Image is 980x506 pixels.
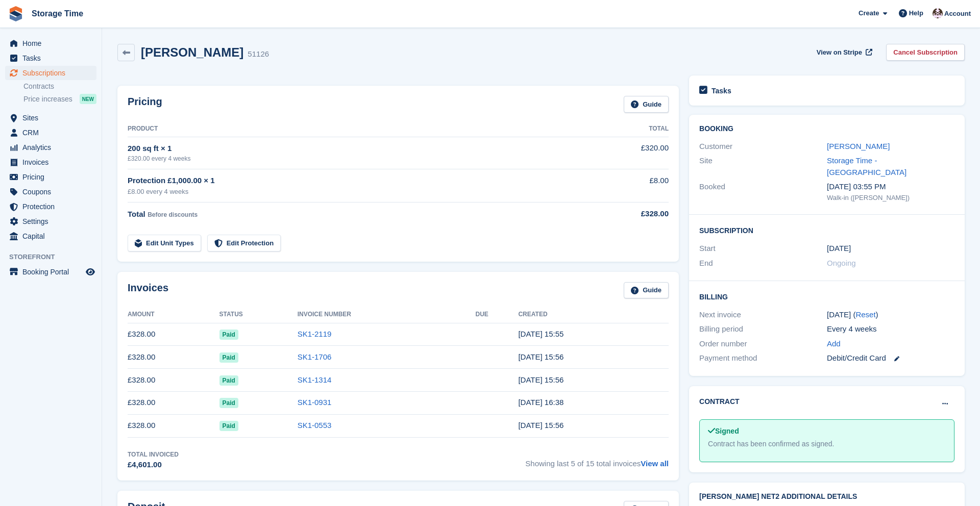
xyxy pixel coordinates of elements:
img: stora-icon-8386f47178a22dfd0bd8f6a31ec36ba5ce8667c1dd55bd0f319d3a0aa187defe.svg [8,6,23,21]
span: Ongoing [827,259,856,267]
h2: Subscription [699,225,954,235]
a: View all [641,459,669,468]
a: menu [5,199,96,214]
th: Created [518,307,669,323]
span: Price increases [23,94,72,104]
span: Storefront [9,252,102,262]
div: Debit/Credit Card [827,352,954,364]
div: £8.00 every 4 weeks [128,187,586,197]
div: Total Invoiced [128,450,179,459]
a: Cancel Subscription [886,44,965,61]
div: Booked [699,181,827,203]
td: £328.00 [128,414,219,437]
span: Before discounts [148,211,198,218]
a: menu [5,170,96,184]
a: SK1-1706 [298,352,332,361]
div: Site [699,155,827,178]
span: Paid [219,375,238,386]
div: Walk-in ([PERSON_NAME]) [827,193,954,203]
span: Sites [22,111,84,125]
time: 2025-07-29 14:56:06 UTC [518,375,563,384]
a: menu [5,51,96,65]
div: £4,601.00 [128,459,179,471]
div: £328.00 [586,208,669,220]
a: Guide [624,282,669,299]
div: 200 sq ft × 1 [128,143,586,155]
a: menu [5,265,96,279]
a: [PERSON_NAME] [827,142,890,150]
span: Home [22,36,84,50]
div: Protection £1,000.00 × 1 [128,175,586,187]
h2: Contract [699,396,740,407]
a: Add [827,338,841,350]
a: View on Stripe [813,44,874,61]
div: Start [699,243,827,255]
div: £320.00 every 4 weeks [128,154,586,163]
a: menu [5,36,96,50]
span: Subscriptions [22,66,84,80]
time: 2025-08-26 14:56:25 UTC [518,352,563,361]
a: menu [5,185,96,199]
div: 51126 [248,48,269,60]
td: £328.00 [128,369,219,392]
h2: [PERSON_NAME] Net2 Additional Details [699,493,954,501]
span: Total [128,210,145,218]
span: Help [909,8,923,18]
span: Coupons [22,185,84,199]
a: menu [5,111,96,125]
h2: Booking [699,125,954,133]
span: Capital [22,229,84,243]
td: £328.00 [128,323,219,346]
span: View on Stripe [817,47,862,58]
span: Protection [22,199,84,214]
img: Saeed [933,8,943,18]
time: 2025-09-23 14:55:49 UTC [518,330,563,338]
span: Create [859,8,879,18]
th: Amount [128,307,219,323]
span: Paid [219,352,238,363]
a: SK1-0931 [298,398,332,407]
div: [DATE] 03:55 PM [827,181,954,193]
td: £8.00 [586,169,669,203]
span: Paid [219,330,238,340]
div: End [699,258,827,269]
div: Signed [708,426,946,437]
div: Every 4 weeks [827,323,954,335]
h2: [PERSON_NAME] [141,45,243,59]
span: Tasks [22,51,84,65]
div: Payment method [699,352,827,364]
a: menu [5,155,96,169]
a: Contracts [23,82,96,91]
div: NEW [80,94,96,104]
a: menu [5,214,96,229]
h2: Pricing [128,96,162,113]
a: SK1-1314 [298,375,332,384]
div: [DATE] ( ) [827,309,954,321]
a: Price increases NEW [23,93,96,105]
th: Status [219,307,298,323]
span: Paid [219,398,238,408]
th: Product [128,121,586,137]
div: Contract has been confirmed as signed. [708,439,946,449]
span: Booking Portal [22,265,84,279]
div: Next invoice [699,309,827,321]
div: Billing period [699,323,827,335]
span: Settings [22,214,84,229]
a: Guide [624,96,669,113]
span: CRM [22,125,84,140]
th: Total [586,121,669,137]
a: menu [5,66,96,80]
span: Analytics [22,140,84,155]
a: SK1-2119 [298,330,332,338]
a: Storage Time [28,5,87,22]
span: Showing last 5 of 15 total invoices [525,450,669,471]
th: Due [476,307,519,323]
a: Reset [855,310,875,319]
a: menu [5,229,96,243]
a: Edit Unit Types [128,235,201,251]
span: Paid [219,421,238,431]
a: Preview store [84,266,96,278]
a: menu [5,125,96,140]
td: £328.00 [128,346,219,369]
h2: Billing [699,291,954,301]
